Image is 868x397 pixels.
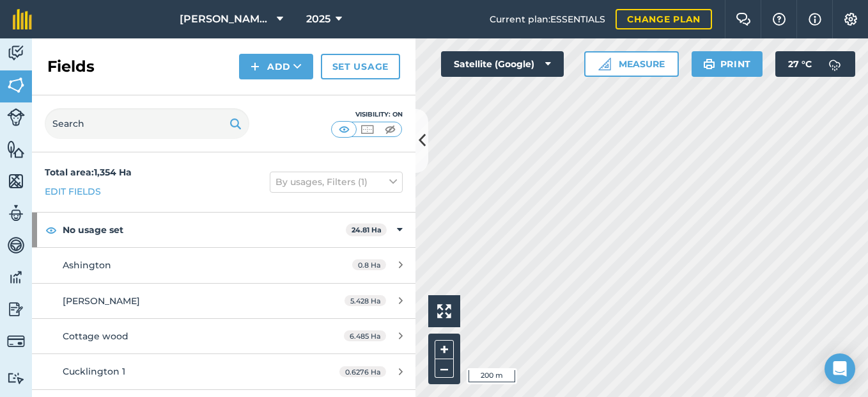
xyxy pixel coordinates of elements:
button: Add [239,54,313,79]
span: 27 ° C [788,51,812,77]
button: + [435,340,454,359]
img: Four arrows, one pointing top left, one top right, one bottom right and the last bottom left [437,304,451,318]
img: svg+xml;base64,PHN2ZyB4bWxucz0iaHR0cDovL3d3dy53My5vcmcvMjAwMC9zdmciIHdpZHRoPSIxNyIgaGVpZ2h0PSIxNy... [809,12,821,27]
button: Satellite (Google) [441,51,564,77]
img: svg+xml;base64,PD94bWwgdmVyc2lvbj0iMS4wIiBlbmNvZGluZz0idXRmLTgiPz4KPCEtLSBHZW5lcmF0b3I6IEFkb2JlIE... [7,372,25,384]
span: Ashington [63,259,111,271]
strong: No usage set [63,213,346,247]
img: svg+xml;base64,PHN2ZyB4bWxucz0iaHR0cDovL3d3dy53My5vcmcvMjAwMC9zdmciIHdpZHRoPSIxOSIgaGVpZ2h0PSIyNC... [229,116,242,131]
img: svg+xml;base64,PD94bWwgdmVyc2lvbj0iMS4wIiBlbmNvZGluZz0idXRmLTgiPz4KPCEtLSBHZW5lcmF0b3I6IEFkb2JlIE... [7,332,25,350]
button: Measure [584,51,679,77]
img: A question mark icon [771,13,787,26]
span: 0.6276 Ha [339,366,386,377]
span: Cucklington 1 [63,366,125,377]
a: Ashington0.8 Ha [32,248,415,282]
a: Edit fields [45,184,101,199]
span: 0.8 Ha [352,259,386,270]
strong: 24.81 Ha [352,225,382,234]
img: svg+xml;base64,PD94bWwgdmVyc2lvbj0iMS4wIiBlbmNvZGluZz0idXRmLTgiPz4KPCEtLSBHZW5lcmF0b3I6IEFkb2JlIE... [7,204,25,223]
span: Cottage wood [63,330,128,342]
img: svg+xml;base64,PD94bWwgdmVyc2lvbj0iMS4wIiBlbmNvZGluZz0idXRmLTgiPz4KPCEtLSBHZW5lcmF0b3I6IEFkb2JlIE... [7,44,25,63]
div: Visibility: On [331,109,403,120]
img: svg+xml;base64,PHN2ZyB4bWxucz0iaHR0cDovL3d3dy53My5vcmcvMjAwMC9zdmciIHdpZHRoPSI1NiIgaGVpZ2h0PSI2MC... [7,140,25,159]
a: Set usage [321,54,400,79]
span: Current plan : ESSENTIALS [490,12,605,26]
img: svg+xml;base64,PHN2ZyB4bWxucz0iaHR0cDovL3d3dy53My5vcmcvMjAwMC9zdmciIHdpZHRoPSIxOSIgaGVpZ2h0PSIyNC... [703,56,715,72]
img: svg+xml;base64,PHN2ZyB4bWxucz0iaHR0cDovL3d3dy53My5vcmcvMjAwMC9zdmciIHdpZHRoPSIxNCIgaGVpZ2h0PSIyNC... [251,59,260,74]
img: svg+xml;base64,PHN2ZyB4bWxucz0iaHR0cDovL3d3dy53My5vcmcvMjAwMC9zdmciIHdpZHRoPSI1NiIgaGVpZ2h0PSI2MC... [7,76,25,95]
img: svg+xml;base64,PHN2ZyB4bWxucz0iaHR0cDovL3d3dy53My5vcmcvMjAwMC9zdmciIHdpZHRoPSI1MCIgaGVpZ2h0PSI0MC... [359,123,375,136]
img: Two speech bubbles overlapping with the left bubble in the forefront [736,13,751,26]
img: fieldmargin Logo [13,9,32,29]
button: By usages, Filters (1) [270,172,403,192]
button: 27 °C [775,51,855,77]
img: svg+xml;base64,PHN2ZyB4bWxucz0iaHR0cDovL3d3dy53My5vcmcvMjAwMC9zdmciIHdpZHRoPSI1MCIgaGVpZ2h0PSI0MC... [382,123,398,136]
span: [PERSON_NAME] ESTATES [180,12,272,27]
h2: Fields [47,56,95,77]
span: 2025 [306,12,330,27]
span: 5.428 Ha [345,295,386,306]
img: svg+xml;base64,PHN2ZyB4bWxucz0iaHR0cDovL3d3dy53My5vcmcvMjAwMC9zdmciIHdpZHRoPSIxOCIgaGVpZ2h0PSIyNC... [45,222,57,238]
img: Ruler icon [598,58,611,70]
div: No usage set24.81 Ha [32,213,415,247]
span: 6.485 Ha [344,330,386,341]
span: [PERSON_NAME] [63,295,140,307]
img: svg+xml;base64,PD94bWwgdmVyc2lvbj0iMS4wIiBlbmNvZGluZz0idXRmLTgiPz4KPCEtLSBHZW5lcmF0b3I6IEFkb2JlIE... [7,268,25,287]
input: Search [45,108,249,139]
button: Print [692,51,763,77]
img: svg+xml;base64,PD94bWwgdmVyc2lvbj0iMS4wIiBlbmNvZGluZz0idXRmLTgiPz4KPCEtLSBHZW5lcmF0b3I6IEFkb2JlIE... [822,51,848,77]
img: svg+xml;base64,PD94bWwgdmVyc2lvbj0iMS4wIiBlbmNvZGluZz0idXRmLTgiPz4KPCEtLSBHZW5lcmF0b3I6IEFkb2JlIE... [7,300,25,319]
img: svg+xml;base64,PHN2ZyB4bWxucz0iaHR0cDovL3d3dy53My5vcmcvMjAwMC9zdmciIHdpZHRoPSI1NiIgaGVpZ2h0PSI2MC... [7,172,25,191]
button: – [435,359,454,378]
img: A cog icon [843,13,858,26]
a: Change plan [616,9,712,29]
a: Cottage wood6.485 Ha [32,319,415,353]
img: svg+xml;base64,PD94bWwgdmVyc2lvbj0iMS4wIiBlbmNvZGluZz0idXRmLTgiPz4KPCEtLSBHZW5lcmF0b3I6IEFkb2JlIE... [7,236,25,255]
img: svg+xml;base64,PD94bWwgdmVyc2lvbj0iMS4wIiBlbmNvZGluZz0idXRmLTgiPz4KPCEtLSBHZW5lcmF0b3I6IEFkb2JlIE... [7,108,25,126]
a: Cucklington 10.6276 Ha [32,354,415,389]
a: [PERSON_NAME]5.428 Ha [32,284,415,318]
div: Open Intercom Messenger [825,353,855,384]
strong: Total area : 1,354 Ha [45,166,132,178]
img: svg+xml;base64,PHN2ZyB4bWxucz0iaHR0cDovL3d3dy53My5vcmcvMjAwMC9zdmciIHdpZHRoPSI1MCIgaGVpZ2h0PSI0MC... [336,123,352,136]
